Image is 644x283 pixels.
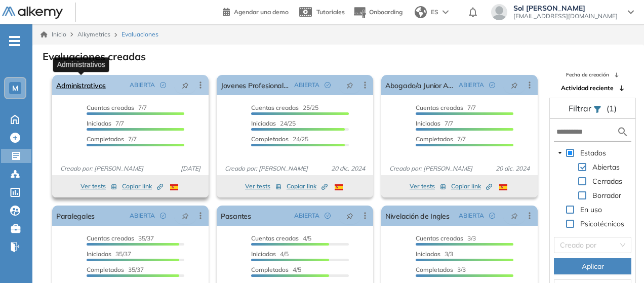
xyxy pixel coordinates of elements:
span: 35/37 [87,266,144,273]
i: - [9,40,20,42]
span: ABIERTA [130,211,155,220]
span: Creado por: [PERSON_NAME] [56,164,147,173]
span: Iniciadas [87,119,111,127]
button: pushpin [339,77,361,93]
span: Tutoriales [316,8,345,16]
button: Copiar link [451,180,492,192]
span: Completados [416,266,453,273]
span: pushpin [511,81,518,89]
button: Ver tests [80,180,117,192]
span: 3/3 [416,250,453,258]
span: 4/5 [251,266,301,273]
button: pushpin [339,208,361,224]
span: 35/37 [87,250,131,258]
span: Evaluaciones [122,30,158,39]
img: world [415,6,427,18]
span: Cuentas creadas [87,104,134,111]
span: Cerradas [592,177,622,186]
div: Administrativos [53,57,109,72]
span: Sol [PERSON_NAME] [513,4,618,12]
span: Iniciadas [416,250,440,258]
span: 4/5 [251,250,289,258]
span: Creado por: [PERSON_NAME] [221,164,312,173]
span: ABIERTA [459,211,484,220]
span: check-circle [325,213,331,219]
span: ABIERTA [459,80,484,90]
span: 7/7 [416,135,466,143]
span: 7/7 [87,119,124,127]
img: ESP [499,184,507,190]
span: Iniciadas [416,119,440,127]
span: ES [431,8,438,17]
span: pushpin [346,212,353,220]
span: Copiar link [287,182,328,191]
span: pushpin [182,81,189,89]
span: Cuentas creadas [251,234,299,242]
span: Aplicar [582,261,604,272]
span: Cuentas creadas [87,234,134,242]
span: Actividad reciente [561,84,614,93]
span: Estados [578,147,608,159]
span: 3/3 [416,234,476,242]
span: 24/25 [251,119,296,127]
button: pushpin [503,77,526,93]
img: Logo [2,7,63,19]
h3: Evaluaciones creadas [43,51,146,63]
span: Iniciadas [251,250,276,258]
span: 7/7 [87,135,137,143]
img: search icon [617,126,629,138]
img: ESP [335,184,343,190]
span: Alkymetrics [77,30,110,38]
span: Copiar link [122,182,163,191]
a: Jovenes Profesionales [221,75,290,95]
span: Completados [251,266,289,273]
span: Cerradas [590,175,624,187]
a: Nivelación de Ingles [385,206,450,226]
span: pushpin [346,81,353,89]
span: 24/25 [251,135,308,143]
span: Agendar una demo [234,8,289,16]
span: Estados [580,148,606,157]
button: Onboarding [353,2,402,23]
button: pushpin [503,208,526,224]
span: Completados [87,135,124,143]
span: ABIERTA [294,80,319,90]
span: Creado por: [PERSON_NAME] [385,164,476,173]
span: Cuentas creadas [416,234,463,242]
span: check-circle [160,82,166,88]
span: 35/37 [87,234,154,242]
a: Agendar una demo [223,5,289,17]
span: Cuentas creadas [416,104,463,111]
span: ABIERTA [294,211,319,220]
button: pushpin [174,208,196,224]
span: Abiertas [590,161,622,173]
span: En uso [580,205,602,214]
span: Filtrar [569,103,593,113]
span: Completados [251,135,289,143]
button: Ver tests [410,180,446,192]
span: 3/3 [416,266,466,273]
span: 4/5 [251,234,311,242]
span: (1) [607,102,617,114]
span: Fecha de creación [566,71,609,78]
span: check-circle [489,82,495,88]
span: caret-down [557,150,562,155]
span: Completados [87,266,124,273]
span: check-circle [325,82,331,88]
span: pushpin [182,212,189,220]
span: 20 dic. 2024 [492,164,534,173]
img: arrow [442,10,449,14]
span: 25/25 [251,104,318,111]
span: 7/7 [416,104,476,111]
span: Psicotécnicos [578,218,626,230]
span: check-circle [489,213,495,219]
span: [EMAIL_ADDRESS][DOMAIN_NAME] [513,12,618,20]
span: Copiar link [451,182,492,191]
span: 7/7 [87,104,147,111]
a: Administrativos [56,75,106,95]
span: Iniciadas [251,119,276,127]
span: Borrador [590,189,623,201]
span: M [12,84,18,92]
button: Copiar link [287,180,328,192]
a: Abogado/a Junior Avanzado [385,75,455,95]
